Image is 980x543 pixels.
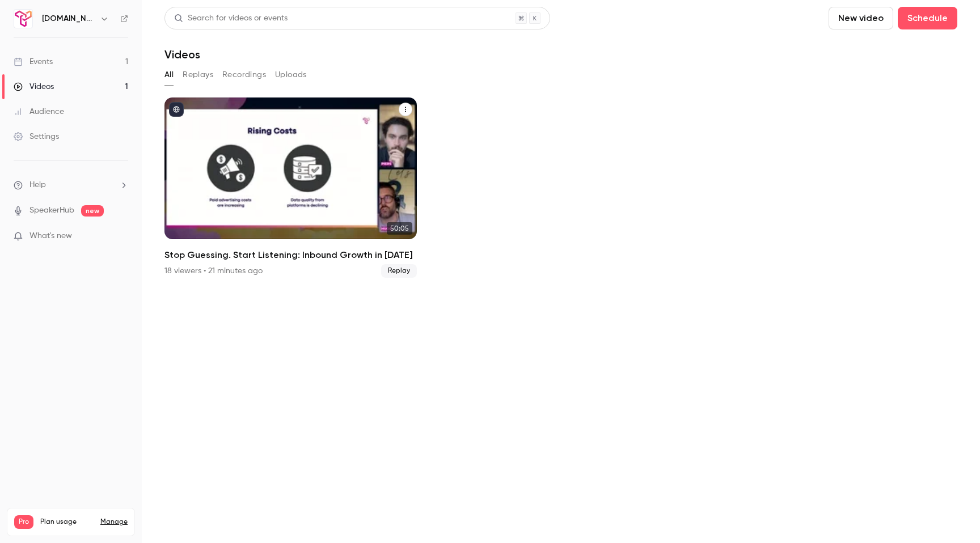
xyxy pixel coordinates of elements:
span: 50:05 [387,222,412,235]
li: Stop Guessing. Start Listening: Inbound Growth in 2026 [164,97,417,278]
span: What's new [29,230,72,242]
span: new [81,205,104,217]
button: published [169,102,184,117]
div: Videos [14,81,54,92]
button: Recordings [222,66,266,84]
button: Replays [183,66,213,84]
h2: Stop Guessing. Start Listening: Inbound Growth in [DATE] [164,248,417,262]
a: Manage [100,517,128,527]
h6: [DOMAIN_NAME] [42,13,95,24]
span: Plan usage [40,517,94,527]
button: Schedule [898,7,957,29]
span: Pro [14,515,33,529]
span: Help [29,179,46,191]
div: Settings [14,131,59,142]
button: New video [829,7,893,29]
ul: Videos [164,97,957,278]
button: Uploads [275,66,307,84]
button: All [164,66,174,84]
span: Replay [381,264,417,278]
div: Audience [14,106,64,117]
div: Events [14,56,53,67]
img: Trigify.io [14,10,32,28]
li: help-dropdown-opener [14,179,128,191]
a: SpeakerHub [29,205,74,217]
section: Videos [164,7,957,536]
a: 50:05Stop Guessing. Start Listening: Inbound Growth in [DATE]18 viewers • 21 minutes agoReplay [164,97,417,278]
div: 18 viewers • 21 minutes ago [164,265,263,277]
div: Search for videos or events [174,12,288,24]
h1: Videos [164,48,200,61]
